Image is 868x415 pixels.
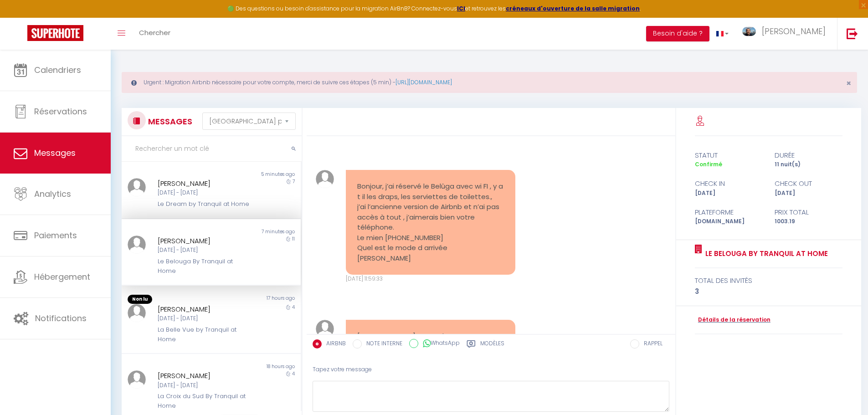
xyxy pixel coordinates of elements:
span: Notifications [35,313,87,324]
div: Plateforme [689,207,769,218]
label: WhatsApp [418,339,460,349]
label: AIRBNB [322,339,346,349]
span: Non lu [128,295,152,304]
button: Besoin d'aide ? [646,26,709,41]
span: Analytics [34,188,71,200]
a: Détails de la réservation [695,316,770,324]
div: [PERSON_NAME] [158,236,250,246]
span: 4 [292,304,295,311]
span: Réservations [34,106,87,117]
img: ... [316,170,334,188]
div: La Croix du Sud By Tranquil at Home [158,392,250,410]
div: statut [689,150,769,161]
input: Rechercher un mot clé [122,136,302,162]
div: Le Dream by Tranquil at Home [158,200,250,209]
span: Chercher [139,28,170,37]
a: [URL][DOMAIN_NAME] [395,78,452,86]
span: × [846,77,851,89]
div: [DATE] - [DATE] [158,246,250,255]
div: durée [769,150,848,161]
span: 7 [293,178,295,185]
img: ... [128,178,146,196]
div: [PERSON_NAME] [158,370,250,381]
label: NOTE INTERNE [362,339,402,349]
label: RAPPEL [639,339,663,349]
span: 11 [292,236,295,242]
div: check in [689,178,769,189]
div: 7 minutes ago [211,228,300,236]
div: [DATE] [689,189,769,198]
span: Paiements [34,230,77,241]
img: ... [128,370,146,389]
img: ... [742,27,756,36]
div: 3 [695,286,843,297]
a: créneaux d'ouverture de la salle migration [506,5,640,12]
span: 4 [292,370,295,377]
div: Tapez votre message [313,359,669,381]
div: 17 hours ago [211,295,300,304]
div: [DATE] 11:59:33 [346,275,515,283]
div: [PERSON_NAME] [158,304,250,315]
div: [DATE] - [DATE] [158,314,250,323]
a: Le Belouga By Tranquil at Home [702,248,828,259]
div: [DATE] - [DATE] [158,189,250,197]
div: 18 hours ago [211,363,300,370]
img: ... [316,320,334,338]
div: Urgent : Migration Airbnb nécessaire pour votre compte, merci de suivre ces étapes (5 min) - [122,72,857,93]
span: [PERSON_NAME] [762,26,826,37]
button: Close [846,79,851,87]
pre: Bonjour, j’ai réservé le Belûga avec wi FI , y a t il les draps, les serviettes de toilettes., j’... [357,181,504,263]
div: La Belle Vue by Tranquil at Home [158,325,250,344]
img: ... [128,236,146,254]
div: Le Belouga By Tranquil at Home [158,257,250,276]
a: Chercher [132,18,177,50]
label: Modèles [480,339,504,351]
div: [DATE] - [DATE] [158,381,250,390]
a: ... [PERSON_NAME] [735,18,837,50]
img: logout [847,28,858,39]
div: [DOMAIN_NAME] [689,217,769,226]
span: Messages [34,147,76,159]
div: 5 minutes ago [211,171,300,178]
div: total des invités [695,275,843,286]
img: ... [128,304,146,322]
div: [DATE] [769,189,848,198]
div: check out [769,178,848,189]
div: [PERSON_NAME] [158,178,250,189]
div: 11 nuit(s) [769,160,848,169]
img: Super Booking [27,25,83,41]
div: 1003.19 [769,217,848,226]
h3: MESSAGES [146,111,192,132]
span: Calendriers [34,64,81,76]
a: ICI [457,5,465,12]
span: Confirmé [695,160,722,168]
div: Prix total [769,207,848,218]
button: Ouvrir le widget de chat LiveChat [7,4,35,31]
pre: [PHONE_NUMBER] mon tel Reply to: Bonjour, j’ai réservé le Belûga avec wi FI , y ... [357,331,504,372]
span: Hébergement [34,271,90,282]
